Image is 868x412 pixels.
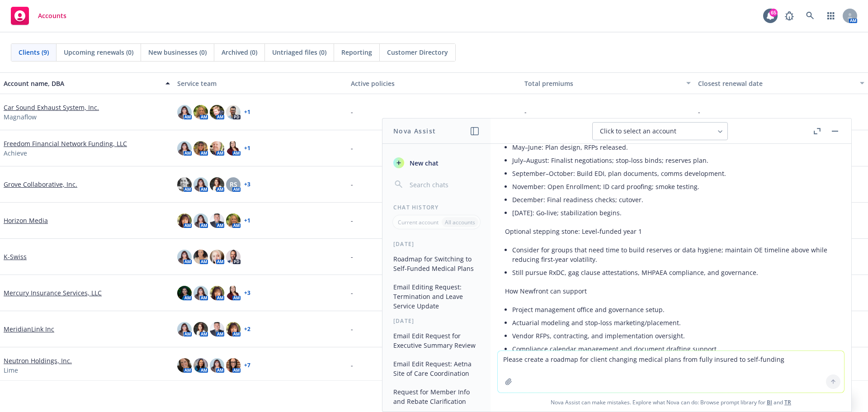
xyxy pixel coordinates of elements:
[210,213,224,228] img: photo
[244,182,250,187] a: + 3
[822,7,840,25] a: Switch app
[174,72,347,94] button: Service team
[4,112,37,122] span: Magnaflow
[382,204,491,211] div: Chat History
[226,105,241,119] img: photo
[210,322,224,336] img: photo
[244,363,250,368] a: + 7
[193,141,208,156] img: photo
[177,286,192,300] img: photo
[4,148,27,158] span: Achieve
[592,122,728,140] button: Click to select an account
[387,47,448,57] span: Customer Directory
[694,72,868,94] button: Closest renewal date
[226,358,241,373] img: photo
[193,322,208,336] img: photo
[390,356,483,381] button: Email Edit Request: Aetna Site of Care Coordination
[351,252,353,261] span: -
[4,180,77,189] a: Grove Collaborative, Inc.
[244,327,250,332] a: + 2
[512,243,837,266] li: Consider for groups that need time to build reserves or data hygiene; maintain OE timeline above ...
[226,286,241,300] img: photo
[193,286,208,300] img: photo
[445,218,475,226] p: All accounts
[193,105,208,119] img: photo
[512,206,837,219] li: [DATE]: Go‑live; stabilization begins.
[4,365,18,375] span: Lime
[512,193,837,206] li: December: Final readiness checks; cutover.
[193,250,208,264] img: photo
[698,107,700,117] span: -
[226,250,241,264] img: photo
[4,79,160,88] div: Account name, DBA
[393,126,436,136] h1: Nova Assist
[512,266,837,279] li: Still pursue RxDC, gag clause attestations, MHPAEA compliance, and governance.
[512,303,837,316] li: Project management office and governance setup.
[4,139,127,148] a: Freedom Financial Network Funding, LLC
[177,322,192,336] img: photo
[784,398,791,406] a: TR
[382,240,491,248] div: [DATE]
[351,288,353,298] span: -
[244,146,250,151] a: + 1
[390,251,483,276] button: Roadmap for Switching to Self-Funded Medical Plans
[210,105,224,119] img: photo
[408,178,480,191] input: Search chats
[524,79,681,88] div: Total premiums
[505,286,837,296] p: How Newfront can support
[521,72,694,94] button: Total premiums
[390,155,483,171] button: New chat
[351,216,353,225] span: -
[398,218,439,226] p: Current account
[177,141,192,156] img: photo
[351,107,353,117] span: -
[193,358,208,373] img: photo
[351,360,353,370] span: -
[390,279,483,313] button: Email Editing Request: Termination and Leave Service Update
[512,329,837,342] li: Vendor RFPs, contracting, and implementation oversight.
[177,177,192,192] img: photo
[177,358,192,373] img: photo
[408,158,439,168] span: New chat
[4,356,72,365] a: Neutron Holdings, Inc.
[177,250,192,264] img: photo
[4,252,27,261] a: K-Swiss
[226,213,241,228] img: photo
[801,7,819,25] a: Search
[210,358,224,373] img: photo
[769,9,778,17] div: 65
[38,12,66,19] span: Accounts
[512,167,837,180] li: September–October: Build EDI, plan documents, comms development.
[193,213,208,228] img: photo
[524,107,527,117] span: -
[351,79,517,88] div: Active policies
[230,180,237,189] span: RS
[347,72,521,94] button: Active policies
[390,384,483,409] button: Request for Member Info and Rebate Clarification
[244,290,250,296] a: + 3
[222,47,257,57] span: Archived (0)
[210,250,224,264] img: photo
[177,213,192,228] img: photo
[7,3,70,28] a: Accounts
[512,141,837,154] li: May–June: Plan design, RFPs released.
[600,127,676,136] span: Click to select an account
[767,398,772,406] a: BI
[698,79,854,88] div: Closest renewal date
[210,141,224,156] img: photo
[177,79,344,88] div: Service team
[177,105,192,119] img: photo
[512,180,837,193] li: November: Open Enrollment; ID card proofing; smoke testing.
[210,177,224,192] img: photo
[512,316,837,329] li: Actuarial modeling and stop‑loss marketing/placement.
[4,324,54,334] a: MeridianLink Inc
[512,154,837,167] li: July–August: Finalist negotiations; stop‑loss binds; reserves plan.
[351,180,353,189] span: -
[19,47,49,57] span: Clients (9)
[226,141,241,156] img: photo
[148,47,207,57] span: New businesses (0)
[382,317,491,325] div: [DATE]
[4,216,48,225] a: Horizon Media
[4,103,99,112] a: Car Sound Exhaust System, Inc.
[505,227,837,236] p: Optional stepping stone: Level‑funded year 1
